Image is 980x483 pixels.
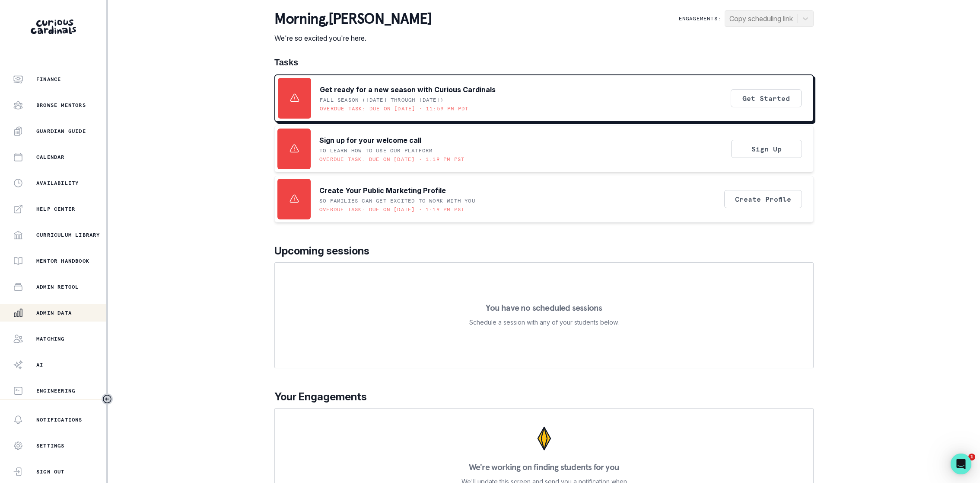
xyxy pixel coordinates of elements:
p: Mentor Handbook [36,258,89,264]
p: Matching [36,335,65,342]
div: Open Intercom Messenger [951,454,971,474]
p: Your Engagements [274,389,814,405]
img: Curious Cardinals Logo [31,19,76,34]
p: You have no scheduled sessions [486,303,602,312]
p: Help Center [36,206,75,213]
p: Admin Retool [36,283,79,290]
p: Finance [36,76,61,83]
p: To learn how to use our platform [319,147,433,154]
h1: Tasks [274,57,814,68]
p: Admin Data [36,309,72,316]
p: Curriculum Library [36,232,100,238]
button: Sign Up [731,140,802,158]
p: Upcoming sessions [274,243,814,259]
p: Engagements: [679,15,721,22]
p: SO FAMILIES CAN GET EXCITED TO WORK WITH YOU [319,197,475,204]
p: Overdue task: Due on [DATE] • 1:19 PM PST [319,156,465,163]
p: Fall Season ([DATE] through [DATE]) [320,97,444,103]
button: Get Started [731,89,802,107]
p: We're so excited you're here. [274,33,431,43]
p: Get ready for a new season with Curious Cardinals [320,84,496,95]
p: morning , [PERSON_NAME] [274,10,431,28]
p: Schedule a session with any of your students below. [469,317,619,328]
button: Create Profile [724,190,802,208]
p: Settings [36,442,65,449]
p: Browse Mentors [36,102,86,109]
p: Engineering [36,387,75,394]
p: Sign up for your welcome call [319,135,421,145]
p: Notifications [36,416,83,423]
p: AI [36,361,43,368]
p: We're working on finding students for you [469,463,619,471]
p: Calendar [36,154,65,161]
button: Toggle sidebar [102,393,113,405]
p: Overdue task: Due on [DATE] • 1:19 PM PST [319,206,465,213]
p: Availability [36,180,79,187]
p: Sign Out [36,468,65,475]
span: 1 [968,454,975,460]
p: Create Your Public Marketing Profile [319,185,446,196]
p: Guardian Guide [36,128,86,135]
p: Overdue task: Due on [DATE] • 11:59 PM PDT [320,105,468,112]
